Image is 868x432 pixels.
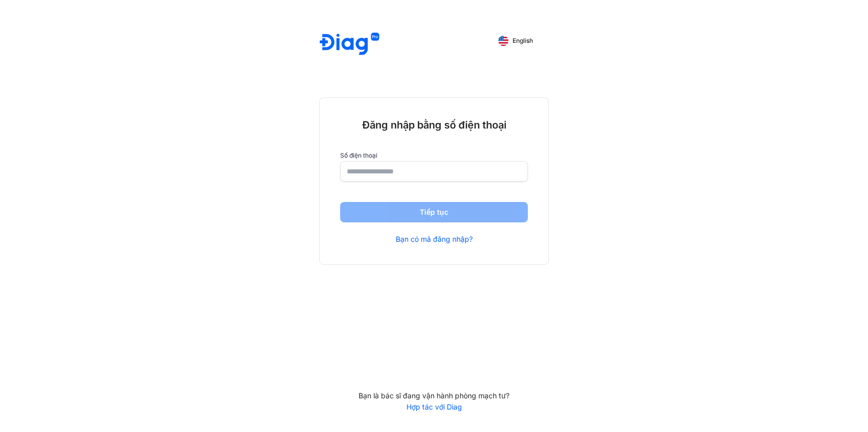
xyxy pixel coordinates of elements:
[491,33,540,49] button: English
[340,202,528,222] button: Tiếp tục
[513,37,533,44] span: English
[320,33,379,57] img: logo
[319,402,549,412] a: Hợp tác với Diag
[319,391,549,400] div: Bạn là bác sĩ đang vận hành phòng mạch tư?
[498,36,508,46] img: English
[396,235,473,244] a: Bạn có mã đăng nhập?
[340,152,528,159] label: Số điện thoại
[340,118,528,132] div: Đăng nhập bằng số điện thoại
